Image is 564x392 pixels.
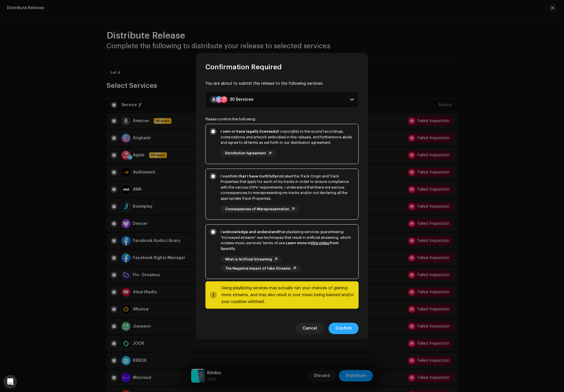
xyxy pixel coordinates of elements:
[221,285,354,305] div: Using playlisting services may actually ruin your chances of gaining more streams, and may also r...
[205,81,359,87] div: You are about to submit this release to the following services:
[221,229,354,251] div: that playlisting services guaranteeing "increased streams" use techniques that result in artifici...
[221,130,275,133] strong: I own or have legally licensed
[303,323,317,334] span: Cancel
[221,230,279,234] strong: I acknowledge and understand
[205,62,282,72] span: Confirmation Required
[296,323,324,334] button: Cancel
[221,173,354,201] div: indicated the Track Origin and Track Properties that apply for each of my tracks in order to ensu...
[225,258,272,261] span: What is Artificial Streaming
[205,169,359,220] p-togglebutton: I confirm that I have truthfullyindicated the Track Origin and Track Properties that apply for ea...
[221,174,277,178] strong: I confirm that I have truthfully
[205,124,359,164] p-togglebutton: I own or have legally licensedall copyrights to the sound recordings, compositions and artwork em...
[221,129,354,146] div: all copyrights to the sound recordings, compositions and artwork embodied in this release, and fu...
[335,323,352,334] span: Confirm
[225,151,266,155] span: Distribution Agreement
[205,224,359,279] p-togglebutton: I acknowledge and understandthat playlisting services guaranteeing "increased streams" use techni...
[329,323,359,334] button: Confirm
[205,117,359,122] div: Please confirm the following:
[225,207,289,211] span: Consequences of Misrepresentation
[225,267,291,270] span: The Negative Impact of Fake Streams
[3,375,17,389] div: Open Intercom Messenger
[230,97,253,102] div: 30 Services
[221,241,339,250] strong: Learn more in from Spotify.
[205,91,359,108] p-accordion-header: 30 Services
[311,241,329,245] a: this video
